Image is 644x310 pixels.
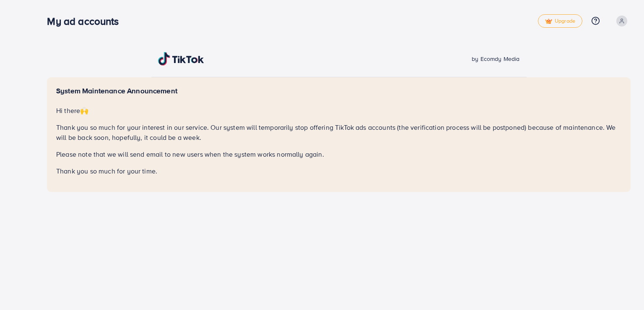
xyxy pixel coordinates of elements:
span: 🙌 [80,106,88,115]
p: Please note that we will send email to new users when the system works normally again. [56,149,621,159]
span: by Ecomdy Media [472,55,519,63]
p: Hi there [56,105,621,116]
h5: System Maintenance Announcement [56,87,621,95]
span: Upgrade [545,18,575,24]
p: Thank you so much for your interest in our service. Our system will temporarily stop offering Tik... [56,122,621,142]
a: tickUpgrade [538,14,582,28]
h3: My ad accounts [47,15,125,27]
img: TikTok [158,52,204,66]
p: Thank you so much for your time. [56,166,621,176]
img: tick [545,18,552,24]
